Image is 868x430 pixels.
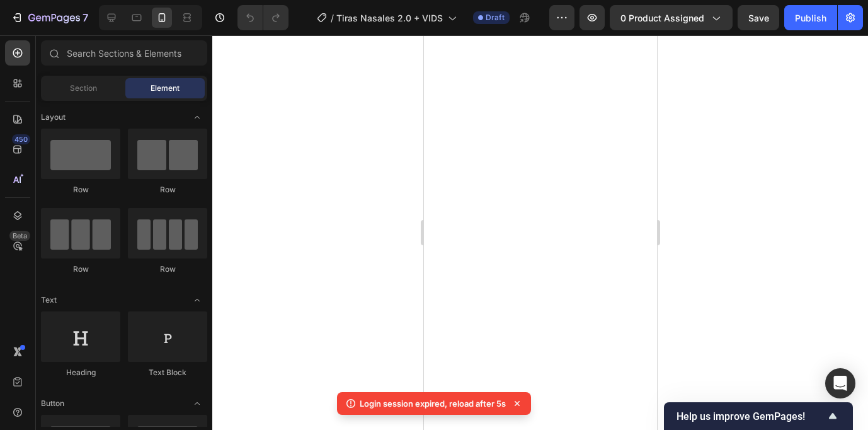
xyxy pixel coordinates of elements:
[128,184,207,195] div: Row
[70,83,97,94] span: Section
[331,11,334,25] span: /
[41,294,57,306] span: Text
[41,367,120,378] div: Heading
[486,12,505,23] span: Draft
[748,13,769,23] span: Save
[677,409,840,424] button: Show survey - Help us improve GemPages!
[424,35,657,430] iframe: Design area
[677,410,825,422] span: Help us improve GemPages!
[128,367,207,378] div: Text Block
[83,10,88,25] p: 7
[41,40,207,66] input: Search Sections & Elements
[187,393,207,414] span: Toggle open
[9,231,30,241] div: Beta
[336,11,443,25] span: Tiras Nasales 2.0 + VIDS
[784,5,837,30] button: Publish
[738,5,779,30] button: Save
[187,290,207,310] span: Toggle open
[41,112,66,123] span: Layout
[151,83,180,94] span: Element
[237,5,288,30] div: Undo/Redo
[41,184,120,195] div: Row
[41,398,64,409] span: Button
[12,134,30,144] div: 450
[41,264,120,275] div: Row
[825,368,855,398] div: Open Intercom Messenger
[360,397,506,410] p: Login session expired, reload after 5s
[5,5,94,30] button: 7
[128,264,207,275] div: Row
[610,5,733,30] button: 0 product assigned
[620,11,704,25] span: 0 product assigned
[187,107,207,127] span: Toggle open
[795,11,826,25] div: Publish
